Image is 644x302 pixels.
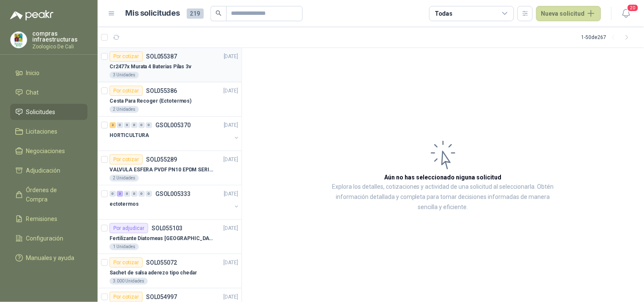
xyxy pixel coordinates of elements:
span: Adjudicación [26,166,61,175]
a: Solicitudes [10,104,87,120]
p: Cr2477x Murata 4 Baterias Pilas 3v [110,63,191,71]
a: Por cotizarSOL055072[DATE] Sachet de salsa aderezo tipo chedar3.000 Unidades [98,254,242,288]
span: Órdenes de Compra [26,185,79,204]
p: SOL055103 [152,225,183,231]
span: 219 [187,8,204,19]
span: Manuales y ayuda [26,253,75,263]
p: [DATE] [224,156,238,164]
a: Manuales y ayuda [10,250,87,266]
div: 0 [138,122,145,128]
p: SOL054997 [146,294,177,300]
img: Company Logo [11,32,27,48]
span: Configuración [26,234,64,243]
a: Inicio [10,65,87,81]
div: 0 [131,191,138,197]
button: 20 [619,6,634,21]
div: Por cotizar [110,154,143,165]
div: 0 [146,191,152,197]
p: [DATE] [224,224,238,232]
span: Licitaciones [26,127,58,136]
p: Explora los detalles, cotizaciones y actividad de una solicitud al seleccionarla. Obtén informaci... [327,182,559,213]
div: Por cotizar [110,292,143,302]
a: 0 3 0 0 0 0 GSOL005333[DATE] ectotermos [110,189,240,216]
img: Logo peakr [10,10,53,20]
p: [DATE] [224,190,238,198]
div: 2 Unidades [110,106,139,113]
p: ectotermos [110,200,139,208]
p: compras infraestructuras [32,31,87,42]
span: Negociaciones [26,146,65,156]
div: Todas [435,9,453,18]
span: Remisiones [26,214,58,224]
div: 0 [117,122,123,128]
a: Remisiones [10,211,87,227]
div: 0 [124,191,130,197]
div: 2 [110,122,116,128]
a: Configuración [10,230,87,246]
div: 0 [131,122,138,128]
div: Por cotizar [110,51,143,62]
div: 0 [124,122,130,128]
div: 1 - 50 de 267 [582,31,634,44]
p: Cesta Para Recoger (Ectotermos) [110,97,191,105]
a: Negociaciones [10,143,87,159]
span: Inicio [26,68,40,78]
p: Sachet de salsa aderezo tipo chedar [110,269,197,277]
p: SOL055072 [146,260,177,266]
a: Adjudicación [10,162,87,179]
p: [DATE] [224,293,238,301]
a: Por adjudicarSOL055103[DATE] Fertilizante Diatomeas [GEOGRAPHIC_DATA] 25kg Polvo1 Unidades [98,220,242,254]
a: Por cotizarSOL055386[DATE] Cesta Para Recoger (Ectotermos)2 Unidades [98,82,242,117]
a: Chat [10,84,87,101]
div: 1 Unidades [110,243,139,250]
div: Por cotizar [110,86,143,96]
a: Órdenes de Compra [10,182,87,207]
h3: Aún no has seleccionado niguna solicitud [385,173,502,182]
p: Fertilizante Diatomeas [GEOGRAPHIC_DATA] 25kg Polvo [110,235,215,243]
p: GSOL005370 [155,122,191,128]
p: SOL055289 [146,157,177,162]
p: SOL055387 [146,53,177,59]
span: Solicitudes [26,107,56,117]
p: [DATE] [224,259,238,267]
a: 2 0 0 0 0 0 GSOL005370[DATE] HORTICULTURA [110,120,240,147]
p: SOL055386 [146,88,177,94]
a: Licitaciones [10,123,87,140]
div: 3 Unidades [110,72,139,78]
a: Por cotizarSOL055387[DATE] Cr2477x Murata 4 Baterias Pilas 3v3 Unidades [98,48,242,82]
p: Zoologico De Cali [32,44,87,49]
div: 2 Unidades [110,175,139,182]
p: [DATE] [224,87,238,95]
p: GSOL005333 [155,191,191,197]
span: Chat [26,88,39,97]
p: VALVULA ESFERA PVDF PN10 EPDM SERIE EX D 25MM CEPEX64926TREME [110,166,215,174]
div: 3 [117,191,123,197]
p: HORTICULTURA [110,131,149,140]
div: Por adjudicar [110,223,148,233]
div: 3.000 Unidades [110,278,148,285]
h1: Mis solicitudes [126,7,180,20]
div: 0 [110,191,116,197]
span: 20 [627,4,639,12]
div: Por cotizar [110,257,143,268]
span: search [216,10,222,16]
a: Por cotizarSOL055289[DATE] VALVULA ESFERA PVDF PN10 EPDM SERIE EX D 25MM CEPEX64926TREME2 Unidades [98,151,242,185]
p: [DATE] [224,53,238,61]
div: 0 [146,122,152,128]
div: 0 [138,191,145,197]
button: Nueva solicitud [536,6,601,21]
p: [DATE] [224,121,238,129]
